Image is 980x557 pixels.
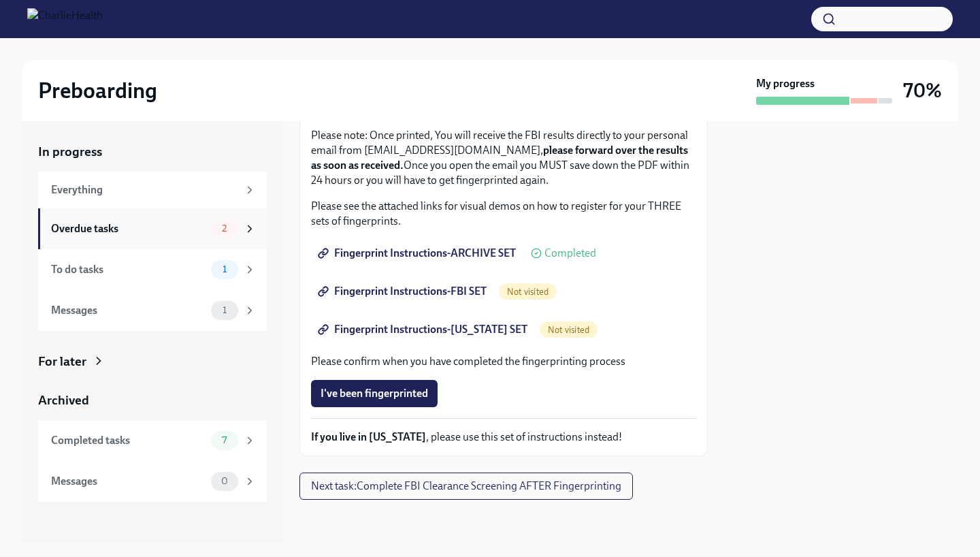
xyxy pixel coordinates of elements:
[38,143,267,161] a: In progress
[38,249,267,290] a: To do tasks1
[38,353,267,370] a: For later
[299,473,633,500] button: Next task:Complete FBI Clearance Screening AFTER Fingerprinting
[311,316,537,343] a: Fingerprint Instructions-[US_STATE] SET
[311,479,621,493] span: Next task : Complete FBI Clearance Screening AFTER Fingerprinting
[38,461,267,502] a: Messages0
[38,353,86,370] div: For later
[903,78,942,103] h3: 70%
[38,77,157,104] h2: Preboarding
[311,380,438,407] button: I've been fingerprinted
[544,248,596,259] span: Completed
[321,246,516,260] span: Fingerprint Instructions-ARCHIVE SET
[756,76,815,91] strong: My progress
[27,8,103,30] img: CharlieHealth
[51,433,206,448] div: Completed tasks
[311,430,426,443] strong: If you live in [US_STATE]
[38,172,267,208] a: Everything
[311,430,696,445] p: , please use this set of instructions instead!
[321,387,428,400] span: I've been fingerprinted
[38,290,267,331] a: Messages1
[38,420,267,461] a: Completed tasks7
[38,392,267,409] a: Archived
[321,285,487,298] span: Fingerprint Instructions-FBI SET
[311,278,496,305] a: Fingerprint Instructions-FBI SET
[51,262,206,277] div: To do tasks
[51,303,206,318] div: Messages
[51,182,238,197] div: Everything
[38,208,267,249] a: Overdue tasks2
[214,305,235,315] span: 1
[311,128,696,188] p: Please note: Once printed, You will receive the FBI results directly to your personal email from ...
[214,264,235,274] span: 1
[51,474,206,489] div: Messages
[321,323,527,336] span: Fingerprint Instructions-[US_STATE] SET
[499,287,557,297] span: Not visited
[214,223,235,234] span: 2
[214,435,235,445] span: 7
[311,240,525,267] a: Fingerprint Instructions-ARCHIVE SET
[311,354,696,369] p: Please confirm when you have completed the fingerprinting process
[51,221,206,236] div: Overdue tasks
[540,325,598,335] span: Not visited
[311,199,696,229] p: Please see the attached links for visual demos on how to register for your THREE sets of fingerpr...
[213,476,236,486] span: 0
